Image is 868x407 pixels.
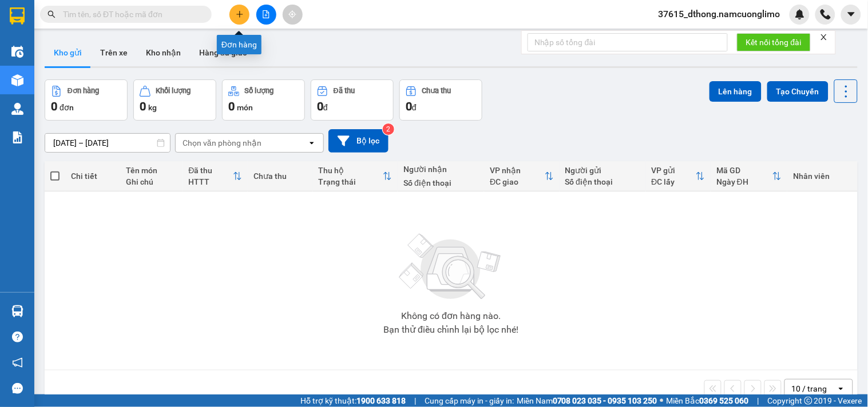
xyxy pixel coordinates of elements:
[12,332,23,342] span: question-circle
[414,394,416,407] span: |
[262,10,270,18] span: file-add
[792,383,827,394] div: 10 / trang
[758,394,759,407] span: |
[383,123,394,135] sup: 2
[804,397,812,405] span: copyright
[716,166,772,175] div: Mã GD
[11,305,23,317] img: warehouse-icon
[837,384,846,393] svg: open
[71,171,114,181] div: Chi tiết
[12,383,23,394] span: message
[45,39,91,66] button: Kho gửi
[237,103,253,112] span: món
[746,36,802,49] span: Kết nối tổng đài
[328,129,389,153] button: Bộ lọc
[217,35,261,54] div: Đơn hàng
[846,9,857,19] span: caret-down
[667,394,749,407] span: Miền Bắc
[11,74,23,86] img: warehouse-icon
[484,161,559,191] th: Toggle SortBy
[795,9,805,19] img: icon-new-feature
[140,99,146,113] span: 0
[307,138,316,147] svg: open
[565,177,640,186] div: Số điện thoại
[652,166,696,175] div: VP gửi
[60,103,74,112] span: đơn
[490,166,544,175] div: VP nhận
[319,177,383,186] div: Trạng thái
[553,396,657,405] strong: 0708 023 035 - 0935 103 250
[660,398,664,403] span: ⚪️
[403,165,478,174] div: Người nhận
[565,166,640,175] div: Người gửi
[126,166,177,175] div: Tên món
[399,79,482,121] button: Chưa thu0đ
[319,166,383,175] div: Thu hộ
[253,171,307,181] div: Chưa thu
[700,396,749,405] strong: 0369 525 060
[183,137,261,149] div: Chọn văn phòng nhận
[47,10,56,18] span: search
[188,166,233,175] div: Đã thu
[820,33,828,41] span: close
[228,99,235,113] span: 0
[716,177,772,186] div: Ngày ĐH
[68,87,99,95] div: Đơn hàng
[45,134,170,152] input: Select a date range.
[383,325,518,334] div: Bạn thử điều chỉnh lại bộ lọc nhé!
[288,10,296,18] span: aim
[737,33,811,51] button: Kết nối tổng đài
[10,7,25,25] img: logo-vxr
[137,39,190,66] button: Kho nhận
[236,10,244,18] span: plus
[313,161,398,191] th: Toggle SortBy
[63,8,198,21] input: Tìm tên, số ĐT hoặc mã đơn
[45,79,128,121] button: Đơn hàng0đơn
[711,161,787,191] th: Toggle SortBy
[406,99,412,113] span: 0
[425,394,514,407] span: Cung cấp máy in - giấy in:
[126,177,177,186] div: Ghi chú
[517,394,657,407] span: Miền Nam
[300,394,406,407] span: Hỗ trợ kỹ thuật:
[793,171,851,181] div: Nhân viên
[767,81,829,102] button: Tạo Chuyến
[649,7,790,21] span: 37615_dthong.namcuonglimo
[821,9,831,19] img: phone-icon
[188,177,233,186] div: HTTT
[11,131,23,143] img: solution-icon
[356,396,406,405] strong: 1900 633 818
[283,5,303,25] button: aim
[841,5,861,25] button: caret-down
[412,103,417,112] span: đ
[403,178,478,187] div: Số điện thoại
[652,177,696,186] div: ĐC lấy
[156,87,191,95] div: Khối lượng
[334,87,355,95] div: Đã thu
[133,79,216,121] button: Khối lượng0kg
[422,87,451,95] div: Chưa thu
[256,5,276,25] button: file-add
[323,103,328,112] span: đ
[317,99,323,113] span: 0
[190,39,256,66] button: Hàng đã giao
[183,161,248,191] th: Toggle SortBy
[394,227,508,307] img: svg+xml;base64,PHN2ZyBjbGFzcz0ibGlzdC1wbHVnX19zdmciIHhtbG5zPSJodHRwOi8vd3d3LnczLm9yZy8yMDAwL3N2Zy...
[12,357,23,368] span: notification
[311,79,394,121] button: Đã thu0đ
[222,79,305,121] button: Số lượng0món
[51,99,57,113] span: 0
[646,161,711,191] th: Toggle SortBy
[11,103,23,115] img: warehouse-icon
[401,312,501,321] div: Không có đơn hàng nào.
[490,177,544,186] div: ĐC giao
[245,87,274,95] div: Số lượng
[148,103,157,112] span: kg
[710,81,762,102] button: Lên hàng
[11,46,23,58] img: warehouse-icon
[91,39,137,66] button: Trên xe
[528,33,728,51] input: Nhập số tổng đài
[229,5,249,25] button: plus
